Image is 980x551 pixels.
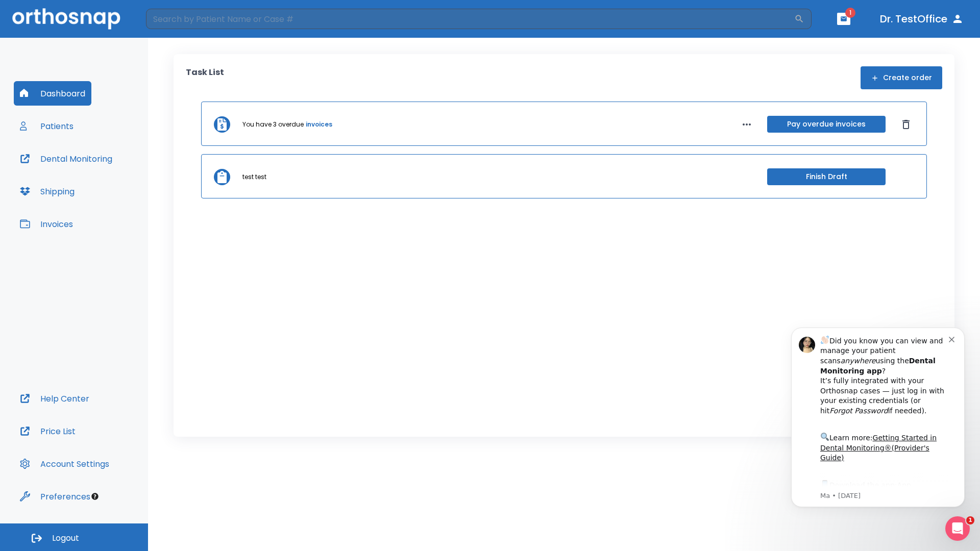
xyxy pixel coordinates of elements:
[14,81,91,106] button: Dashboard
[14,212,79,236] button: Invoices
[14,419,82,443] button: Price List
[14,452,115,476] button: Account Settings
[876,10,968,28] button: Dr. TestOffice
[845,8,855,18] span: 1
[14,386,95,411] button: Help Center
[44,179,173,188] p: Message from Ma, sent 4w ago
[44,166,173,218] div: Download the app: | ​ Let us know if you need help getting started!
[44,169,135,187] a: App Store
[173,22,181,30] button: Dismiss notification
[898,116,914,133] button: Dismiss
[306,120,332,129] a: invoices
[52,533,79,544] span: Logout
[12,8,120,29] img: Orthosnap
[14,114,80,138] button: Patients
[767,116,886,133] button: Pay overdue invoices
[242,120,304,129] p: You have 3 overdue
[861,66,942,89] button: Create order
[14,484,96,509] button: Preferences
[90,492,100,501] div: Tooltip anchor
[966,516,974,524] span: 1
[146,9,794,29] input: Search by Patient Name or Case #
[767,168,886,185] button: Finish Draft
[14,179,81,204] button: Shipping
[776,312,980,523] iframe: Intercom notifications message
[945,516,970,541] iframe: Intercom live chat
[242,172,266,182] p: test test
[186,66,224,89] p: Task List
[14,146,118,171] button: Dental Monitoring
